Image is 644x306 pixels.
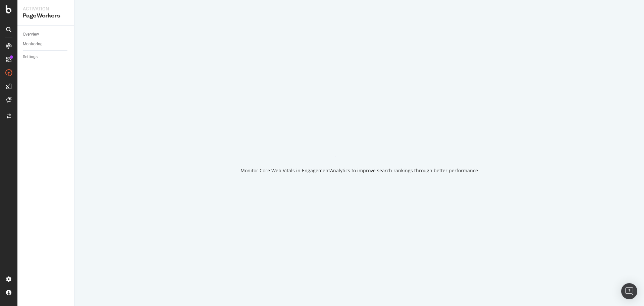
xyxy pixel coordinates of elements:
a: Overview [23,31,69,38]
div: Settings [23,53,38,60]
div: Overview [23,31,39,38]
a: Monitoring [23,41,69,48]
div: Monitoring [23,41,43,48]
div: Open Intercom Messenger [621,283,637,299]
div: Activation [23,5,69,12]
div: Monitor Core Web Vitals in EngagementAnalytics to improve search rankings through better performance [240,167,478,174]
div: animation [335,132,383,157]
div: PageWorkers [23,12,69,20]
a: Settings [23,53,69,60]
